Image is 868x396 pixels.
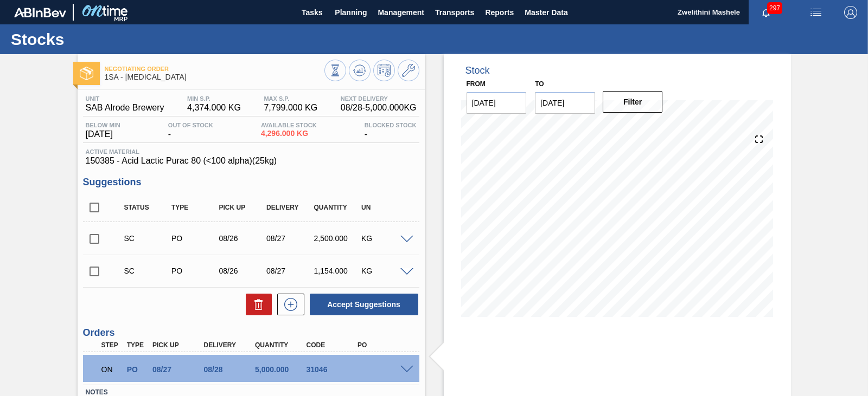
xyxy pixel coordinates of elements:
[101,365,122,374] p: ON
[324,60,346,81] button: Stocks Overview
[216,234,269,243] div: 08/26/2025
[150,365,206,374] div: 08/27/2025
[252,341,309,349] div: Quantity
[304,341,360,349] div: Code
[169,267,221,275] div: Purchase order
[86,103,164,113] span: SAB Alrode Brewery
[99,341,125,349] div: Step
[105,73,324,81] span: 1SA - Lactic Acid
[187,103,241,113] span: 4,374.000 KG
[300,6,324,19] span: Tasks
[216,204,269,211] div: Pick up
[365,122,417,128] span: Blocked Stock
[485,6,514,19] span: Reports
[264,267,316,275] div: 08/27/2025
[14,8,66,17] img: TNhmsLtSVTkK8tSr43FrP2fwEKptu5GPRR3wAAAABJRU5ErkJggg==
[525,6,567,19] span: Master Data
[341,103,417,113] span: 08/28 - 5,000.000 KG
[83,177,419,188] h3: Suggestions
[398,60,419,81] button: Go to Master Data / General
[261,129,317,138] span: 4,296.000 KG
[272,294,304,315] div: New suggestion
[844,6,857,19] img: Logout
[311,234,363,243] div: 2,500.000
[809,6,822,19] img: userActions
[150,341,206,349] div: Pick up
[467,80,486,88] label: From
[535,80,544,88] label: to
[124,365,150,374] div: Purchase order
[187,95,241,102] span: MIN S.P.
[86,95,164,102] span: Unit
[359,234,411,243] div: KG
[122,234,174,243] div: Suggestion Created
[252,365,309,374] div: 5,000.000
[168,122,213,128] span: Out Of Stock
[124,341,150,349] div: Type
[80,67,93,80] img: Ícone
[169,234,221,243] div: Purchase order
[264,95,317,102] span: MAX S.P.
[335,6,367,19] span: Planning
[373,60,395,81] button: Schedule Inventory
[216,267,269,275] div: 08/26/2025
[201,341,258,349] div: Delivery
[355,341,411,349] div: PO
[264,204,316,211] div: Delivery
[311,267,363,275] div: 1,154.000
[169,204,221,211] div: Type
[435,6,474,19] span: Transports
[86,148,417,155] span: Active Material
[359,267,411,275] div: KG
[86,156,417,166] span: 150385 - Acid Lactic Purac 80 (<100 alpha)(25kg)
[341,95,417,102] span: Next Delivery
[362,122,419,139] div: -
[349,60,371,81] button: Update Chart
[86,129,120,139] span: [DATE]
[240,294,272,315] div: Delete Suggestions
[304,293,419,316] div: Accept Suggestions
[304,365,360,374] div: 31046
[378,6,424,19] span: Management
[86,122,120,128] span: Below Min
[122,267,174,275] div: Suggestion Created
[311,204,363,211] div: Quantity
[264,103,317,113] span: 7,799.000 KG
[261,122,317,128] span: Available Stock
[105,66,324,72] span: Negotiating Order
[99,358,125,381] div: Negotiating Order
[122,204,174,211] div: Status
[749,5,783,20] button: Notifications
[11,33,203,46] h1: Stocks
[201,365,258,374] div: 08/28/2025
[535,92,595,114] input: mm/dd/yyyy
[264,234,316,243] div: 08/27/2025
[465,65,490,76] div: Stock
[359,204,411,211] div: UN
[165,122,216,139] div: -
[310,294,418,315] button: Accept Suggestions
[767,2,782,14] span: 297
[83,327,419,339] h3: Orders
[603,91,663,113] button: Filter
[467,92,527,114] input: mm/dd/yyyy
